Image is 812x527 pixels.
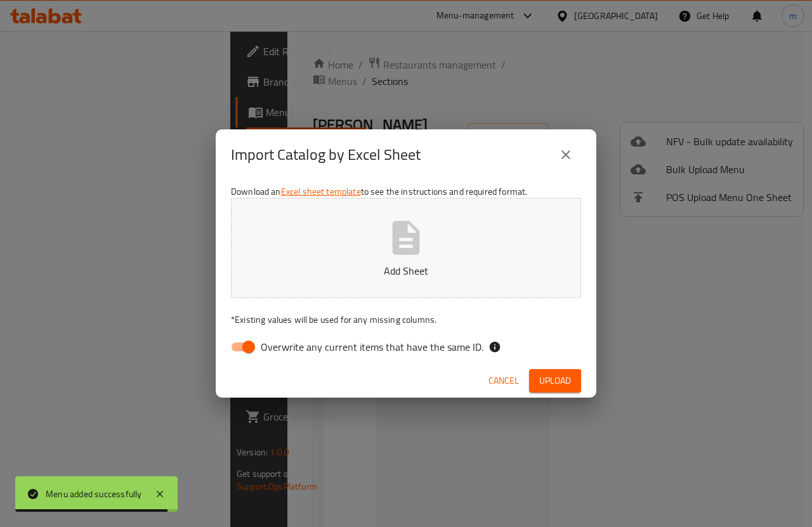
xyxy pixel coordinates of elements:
[483,369,524,393] button: Cancel
[281,183,361,200] a: Excel sheet template
[231,313,581,326] p: Existing values will be used for any missing columns.
[231,198,581,298] button: Add Sheet
[261,339,483,355] span: Overwrite any current items that have the same ID.
[529,369,581,393] button: Upload
[488,341,501,353] svg: If the overwrite option isn't selected, then the items that match an existing ID will be ignored ...
[488,373,519,389] span: Cancel
[216,180,596,364] div: Download an to see the instructions and required format.
[551,140,581,170] button: close
[539,373,571,389] span: Upload
[251,263,561,278] p: Add Sheet
[231,145,421,165] h2: Import Catalog by Excel Sheet
[46,487,142,501] div: Menu added successfully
